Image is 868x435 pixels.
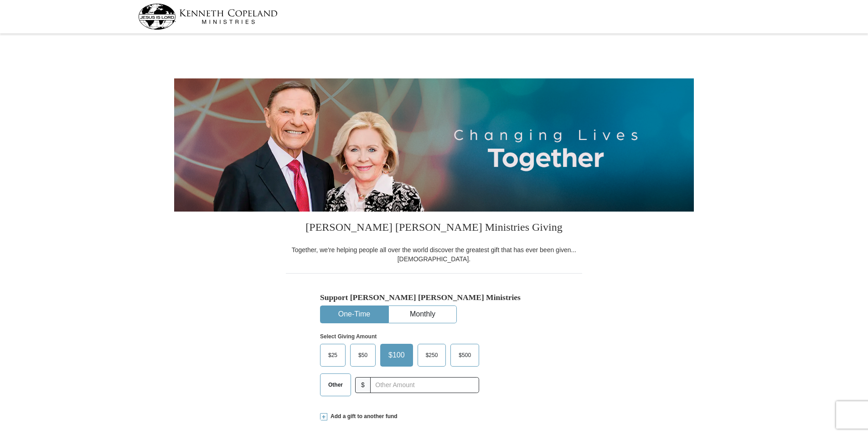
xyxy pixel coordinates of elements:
[286,212,582,245] h3: [PERSON_NAME] [PERSON_NAME] Ministries Giving
[421,348,443,362] span: $250
[286,245,582,264] div: Together, we're helping people all over the world discover the greatest gift that has ever been g...
[138,4,278,30] img: kcm-header-logo.svg
[370,377,479,393] input: Other Amount
[324,378,347,392] span: Other
[324,348,342,362] span: $25
[354,348,372,362] span: $50
[327,413,398,420] span: Add a gift to another fund
[454,348,475,362] span: $500
[320,333,377,340] strong: Select Giving Amount
[389,306,456,323] button: Monthly
[355,377,371,393] span: $
[320,306,388,323] button: One-Time
[320,293,548,302] h5: Support [PERSON_NAME] [PERSON_NAME] Ministries
[384,348,409,362] span: $100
